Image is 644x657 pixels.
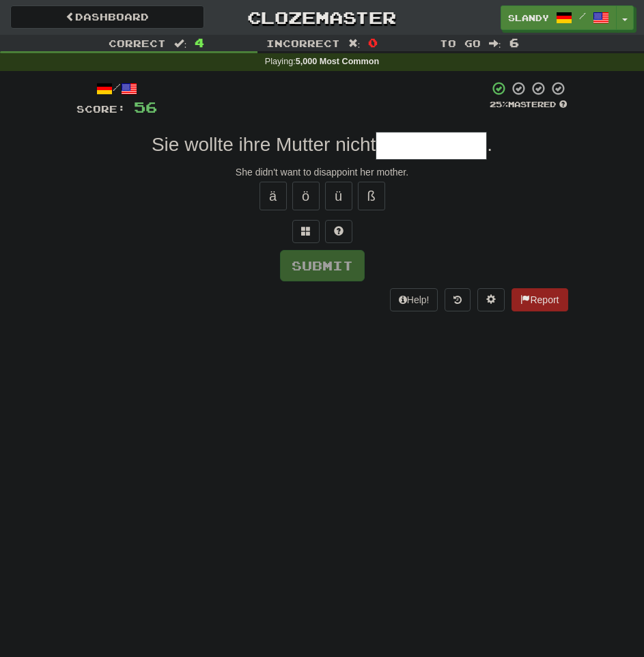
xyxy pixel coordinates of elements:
[348,38,361,48] span: :
[325,182,352,210] button: ü
[440,38,481,49] span: To go
[368,36,378,49] span: 0
[508,12,549,24] span: Slandy
[76,165,568,179] div: She didn't want to disappoint her mother.
[152,134,376,155] span: Sie wollte ihre Mutter nicht
[292,220,320,243] button: Switch sentence to multiple choice alt+p
[292,182,320,210] button: ö
[487,134,492,155] span: .
[296,57,379,66] strong: 5,000 Most Common
[10,5,204,29] a: Dashboard
[512,288,568,311] button: Report
[225,5,419,29] a: Clozemaster
[579,11,586,20] span: /
[76,103,126,115] span: Score:
[76,81,157,98] div: /
[174,38,186,48] span: :
[109,38,166,49] span: Correct
[445,288,471,311] button: Round history (alt+y)
[195,36,204,49] span: 4
[266,38,340,49] span: Incorrect
[501,5,617,30] a: Slandy /
[325,220,352,243] button: Single letter hint - you only get 1 per sentence and score half the points! alt+h
[390,288,438,311] button: Help!
[509,36,519,49] span: 6
[260,182,287,210] button: ä
[490,100,508,109] span: 25 %
[489,38,501,48] span: :
[358,182,385,210] button: ß
[280,250,365,281] button: Submit
[134,98,157,115] span: 56
[489,99,568,110] div: Mastered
